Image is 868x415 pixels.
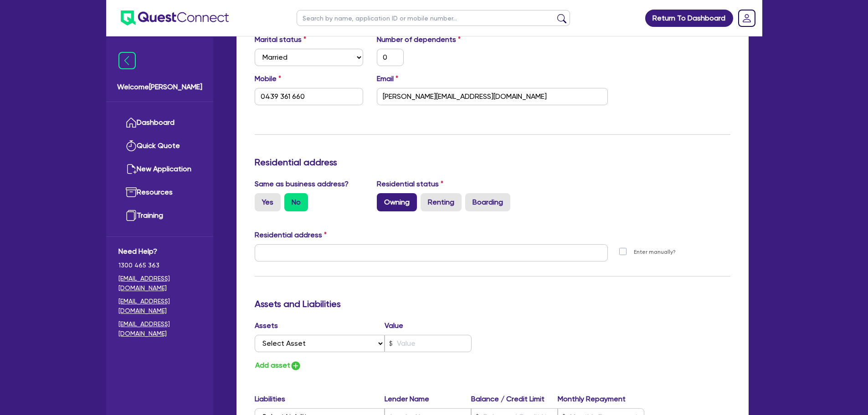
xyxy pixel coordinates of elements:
[290,360,301,371] img: icon-add
[385,335,472,352] input: Value
[126,210,137,221] img: training
[126,164,137,174] img: new-application
[255,179,349,190] label: Same as business address?
[255,359,302,372] button: Add asset
[471,394,558,405] label: Balance / Credit Limit
[385,394,471,405] label: Lender Name
[465,193,510,211] label: Boarding
[385,320,403,331] label: Value
[118,204,201,227] a: Training
[118,319,201,338] a: [EMAIL_ADDRESS][DOMAIN_NAME]
[377,73,398,84] label: Email
[377,179,443,190] label: Residential status
[255,34,306,45] label: Marital status
[118,134,201,158] a: Quick Quote
[118,181,201,204] a: Resources
[377,34,461,45] label: Number of dependents
[634,248,676,256] label: Enter manually?
[735,6,759,30] a: Dropdown toggle
[118,246,201,257] span: Need Help?
[255,193,281,211] label: Yes
[255,230,327,241] label: Residential address
[284,193,308,211] label: No
[126,140,137,151] img: quick-quote
[118,158,201,181] a: New Application
[645,10,733,27] a: Return To Dashboard
[118,261,201,270] span: 1300 465 363
[255,73,281,84] label: Mobile
[255,298,730,309] h3: Assets and Liabilities
[558,394,644,405] label: Monthly Repayment
[118,297,201,316] a: [EMAIL_ADDRESS][DOMAIN_NAME]
[421,193,462,211] label: Renting
[297,10,570,26] input: Search by name, application ID or mobile number...
[126,187,137,198] img: resources
[255,320,385,331] label: Assets
[118,111,201,134] a: Dashboard
[377,193,417,211] label: Owning
[117,82,202,92] span: Welcome [PERSON_NAME]
[118,52,136,69] img: icon-menu-close
[118,274,201,293] a: [EMAIL_ADDRESS][DOMAIN_NAME]
[121,10,229,26] img: quest-connect-logo-blue
[255,394,385,405] label: Liabilities
[255,157,730,168] h3: Residential address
